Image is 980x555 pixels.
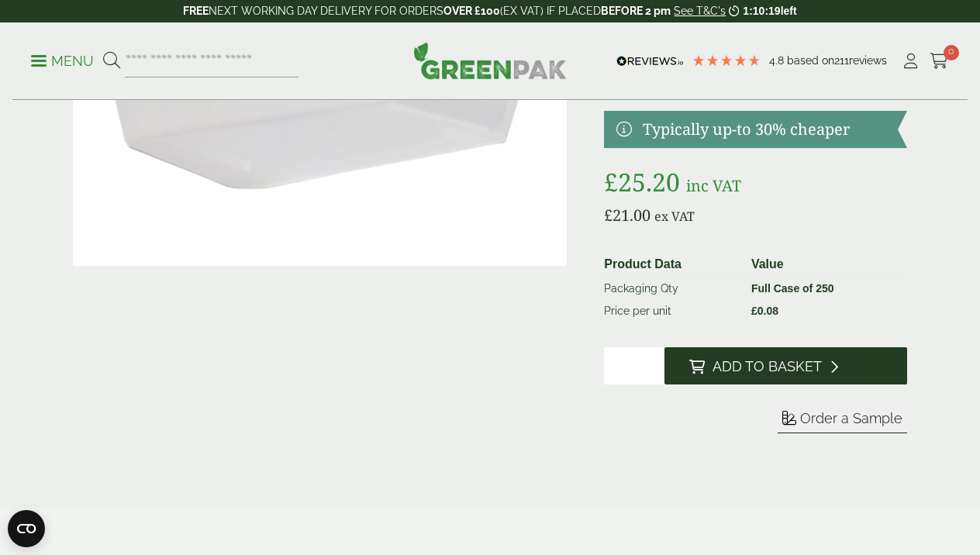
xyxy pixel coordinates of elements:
img: GreenPak Supplies [413,42,567,79]
bdi: 25.20 [604,165,680,198]
span: ex VAT [654,208,695,225]
span: left [781,5,797,17]
img: REVIEWS.io [616,56,684,67]
strong: OVER £100 [443,5,500,17]
span: 4.8 [769,54,787,67]
bdi: 0.08 [751,305,778,317]
a: 0 [930,50,949,73]
span: Based on [787,54,834,67]
span: £ [604,205,612,226]
p: Menu [31,52,94,71]
i: Cart [930,53,949,69]
button: Order a Sample [778,409,907,433]
th: Product Data [598,252,745,277]
span: £ [604,165,618,198]
strong: BEFORE 2 pm [601,5,671,17]
button: Open CMP widget [8,510,45,547]
strong: FREE [183,5,209,17]
th: Value [745,252,901,277]
span: £ [751,305,757,317]
i: My Account [901,53,920,69]
span: 1:10:19 [743,5,780,17]
span: Add to Basket [713,358,822,375]
span: 211 [834,54,849,67]
td: Price per unit [598,300,745,322]
span: Order a Sample [800,410,902,426]
span: 0 [944,45,959,60]
strong: Full Case of 250 [751,282,834,295]
div: 4.79 Stars [692,53,761,67]
span: inc VAT [686,175,741,196]
bdi: 21.00 [604,205,650,226]
span: reviews [849,54,887,67]
button: Add to Basket [664,347,907,384]
td: Packaging Qty [598,277,745,301]
a: Menu [31,52,94,67]
a: See T&C's [674,5,726,17]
